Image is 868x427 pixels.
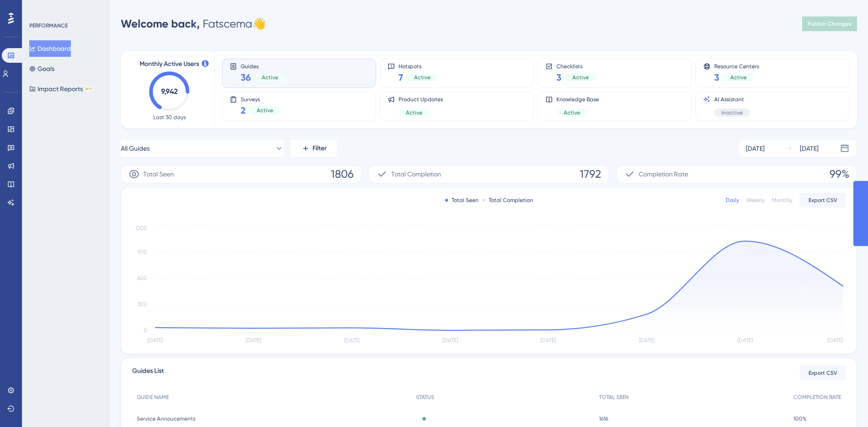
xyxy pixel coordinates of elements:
span: Resource Centers [714,63,759,69]
span: Active [406,109,422,116]
div: Fatscema 👋 [121,16,266,31]
div: Daily [726,197,739,204]
span: 3 [556,71,561,84]
span: Active [414,74,431,81]
text: 9,942 [161,87,178,96]
button: Filter [291,139,337,158]
div: BETA [85,87,93,91]
span: 1806 [331,167,354,181]
span: Knowledge Base [556,96,599,103]
span: Service Annoucements [137,415,195,422]
span: STATUS [416,394,434,401]
button: Dashboard [29,40,71,57]
span: Filter [313,143,327,154]
tspan: [DATE] [147,337,163,344]
span: Active [730,74,747,81]
span: 7 [399,71,403,84]
span: Active [564,109,580,116]
tspan: [DATE] [639,337,654,344]
tspan: [DATE] [737,337,753,344]
span: 99% [830,167,849,181]
button: Publish Changes [802,16,857,31]
span: 36 [241,71,251,84]
button: All Guides [121,139,284,158]
span: Welcome back, [121,17,200,30]
span: All Guides [121,143,150,154]
span: Active [572,74,589,81]
tspan: 600 [137,275,147,281]
div: [DATE] [800,143,819,154]
span: Hotspots [399,63,438,69]
tspan: [DATE] [827,337,843,344]
span: GUIDE NAME [137,394,169,401]
button: Impact ReportsBETA [29,81,93,97]
span: Last 30 days [153,114,186,121]
iframe: UserGuiding AI Assistant Launcher [830,391,857,418]
div: Total Seen [445,197,479,204]
div: [DATE] [746,143,765,154]
span: Total Completion [391,169,441,180]
span: Inactive [722,109,743,116]
tspan: 900 [137,249,147,255]
span: Product Updates [399,96,443,103]
div: Monthly [772,197,793,204]
tspan: [DATE] [540,337,556,344]
span: Export CSV [809,369,837,377]
span: Publish Changes [808,20,852,27]
tspan: 300 [137,301,147,307]
span: Active [257,107,273,114]
span: Guides List [132,366,164,381]
span: AI Assistant [714,96,750,103]
tspan: 0 [144,327,147,334]
span: 100% [793,415,807,422]
span: Checklists [556,63,596,69]
div: Weekly [746,197,765,204]
button: Goals [29,60,54,77]
span: 1616 [599,415,608,422]
tspan: [DATE] [344,337,360,344]
span: Monthly Active Users [140,59,199,70]
tspan: [DATE] [246,337,261,344]
span: Export CSV [809,197,837,204]
span: Active [262,74,278,81]
tspan: 1200 [135,225,147,231]
span: 2 [241,104,246,117]
button: Export CSV [800,193,846,208]
span: Completion Rate [639,169,688,180]
span: Total Seen [143,169,174,180]
span: Surveys [241,96,280,102]
button: Export CSV [800,366,846,380]
tspan: [DATE] [442,337,458,344]
div: PERFORMANCE [29,22,68,29]
span: 1792 [580,167,601,181]
span: TOTAL SEEN [599,394,629,401]
span: Guides [241,63,286,69]
span: 3 [714,71,719,84]
span: COMPLETION RATE [793,394,841,401]
div: Total Completion [482,197,533,204]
